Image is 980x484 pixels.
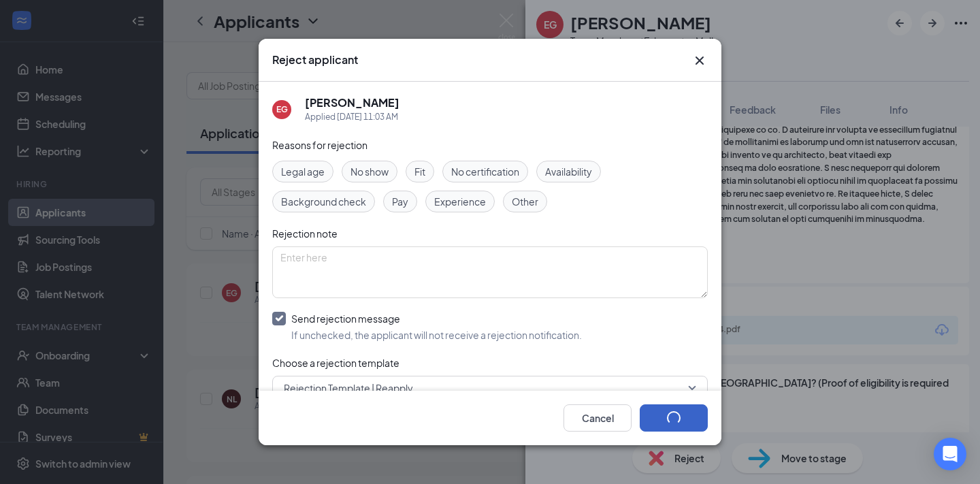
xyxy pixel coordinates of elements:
[284,378,413,398] span: Rejection Template | Reapply
[305,110,399,124] div: Applied [DATE] 11:03 AM
[512,194,538,209] span: Other
[272,357,399,369] span: Choose a rejection template
[272,139,367,151] span: Reasons for rejection
[434,194,486,209] span: Experience
[691,52,708,69] svg: Cross
[305,95,399,110] h5: [PERSON_NAME]
[691,52,708,69] button: Close
[451,164,519,179] span: No certification
[414,164,425,179] span: Fit
[563,404,632,432] button: Cancel
[276,103,288,115] div: EG
[392,194,408,209] span: Pay
[281,194,366,209] span: Background check
[272,227,338,240] span: Rejection note
[272,52,358,67] h3: Reject applicant
[281,164,325,179] span: Legal age
[934,438,966,470] div: Open Intercom Messenger
[545,164,592,179] span: Availability
[350,164,389,179] span: No show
